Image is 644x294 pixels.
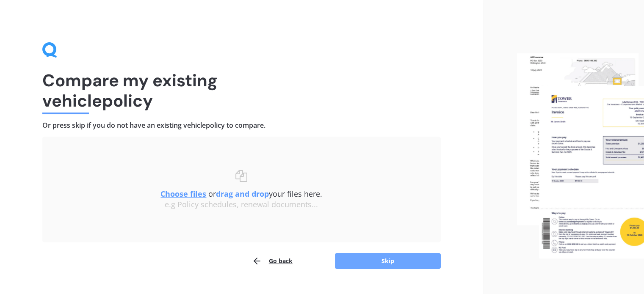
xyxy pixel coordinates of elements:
div: e.g Policy schedules, renewal documents... [59,200,424,209]
span: or your files here. [160,189,322,199]
h4: Or press skip if you do not have an existing vehicle policy to compare. [42,121,441,130]
h1: Compare my existing vehicle policy [42,70,441,111]
b: drag and drop [216,189,269,199]
button: Go back [252,253,293,269]
u: Choose files [160,189,206,199]
button: Skip [335,253,441,269]
img: files.webp [517,53,644,258]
